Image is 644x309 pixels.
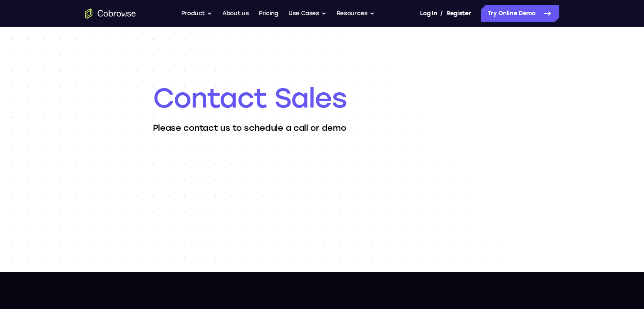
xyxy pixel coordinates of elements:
[288,5,326,22] button: Use Cases
[181,5,213,22] button: Product
[481,5,559,22] a: Try Online Demo
[222,5,249,22] a: About us
[85,8,136,19] a: Go to the home page
[337,5,375,22] button: Resources
[440,8,443,19] span: /
[446,5,471,22] a: Register
[153,122,492,134] p: Please contact us to schedule a call or demo
[420,5,437,22] a: Log In
[153,81,492,115] h1: Contact Sales
[153,154,492,218] iframe: Form 0
[259,5,278,22] a: Pricing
